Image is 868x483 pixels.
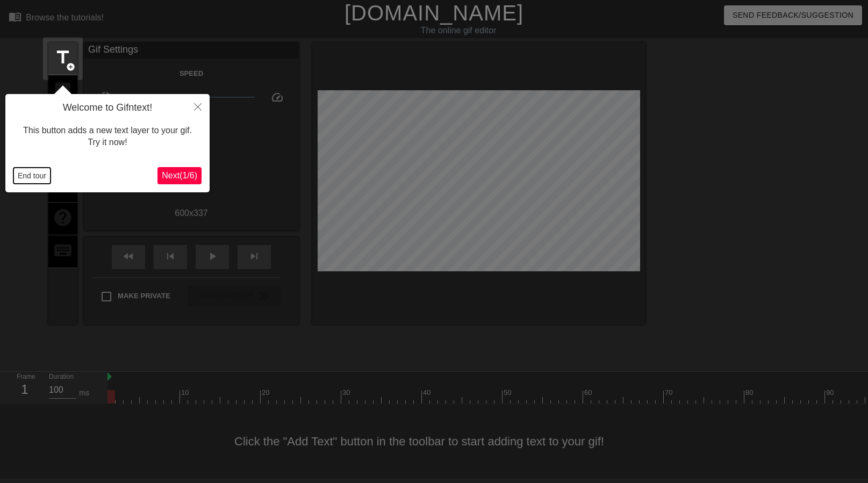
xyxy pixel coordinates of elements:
[186,94,210,119] button: Close
[157,167,202,184] button: Next
[13,168,51,184] button: End tour
[162,171,197,180] span: Next ( 1 / 6 )
[13,102,202,114] h4: Welcome to Gifntext!
[13,114,202,160] div: This button adds a new text layer to your gif. Try it now!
